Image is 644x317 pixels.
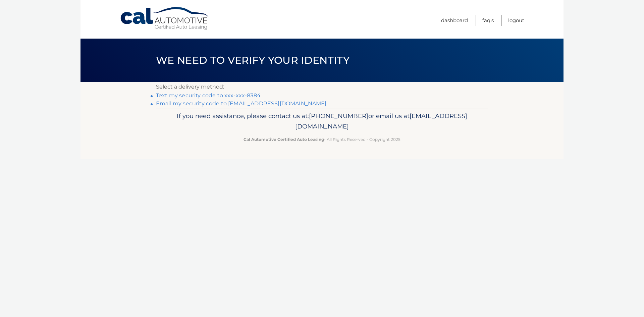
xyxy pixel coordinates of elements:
[508,15,524,26] a: Logout
[309,112,368,120] span: [PHONE_NUMBER]
[156,54,350,66] span: We need to verify your identity
[244,137,324,142] strong: Cal Automotive Certified Auto Leasing
[160,111,484,132] p: If you need assistance, please contact us at: or email us at
[482,15,494,26] a: FAQ's
[160,136,484,143] p: - All Rights Reserved - Copyright 2025
[441,15,468,26] a: Dashboard
[156,82,488,92] p: Select a delivery method:
[120,7,210,31] a: Cal Automotive
[156,92,261,99] a: Text my security code to xxx-xxx-8384
[156,100,327,107] a: Email my security code to [EMAIL_ADDRESS][DOMAIN_NAME]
